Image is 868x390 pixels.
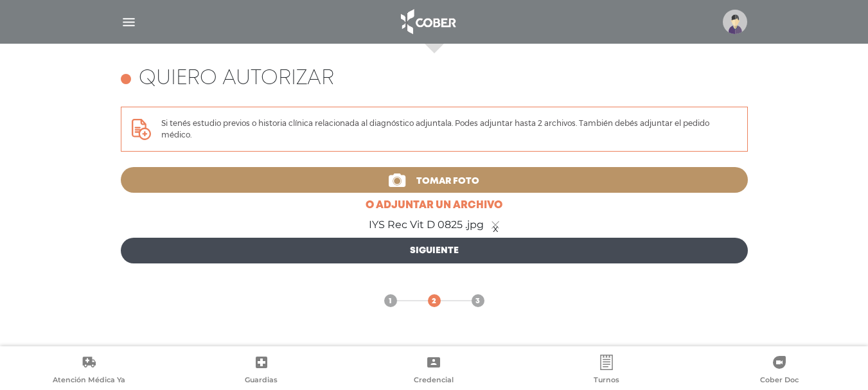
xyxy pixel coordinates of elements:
[139,67,334,91] h4: Quiero autorizar
[389,296,392,307] span: 1
[161,118,737,141] p: Si tenés estudio previos o historia clínica relacionada al diagnóstico adjuntala. Podes adjuntar ...
[760,375,799,387] span: Cober Doc
[414,375,454,387] span: Credencial
[475,296,480,307] span: 3
[416,177,479,186] span: Tomar foto
[394,6,461,37] img: logo_cober_home-white.png
[693,355,865,387] a: Cober Doc
[432,296,436,307] span: 2
[384,294,397,307] a: 1
[3,355,175,387] a: Atención Médica Ya
[121,167,748,193] a: Tomar foto
[369,221,484,229] span: IYS Rec Vit D 0825 .jpg
[121,14,137,30] img: Cober_menu-lines-white.svg
[245,375,278,387] span: Guardias
[428,294,441,307] a: 2
[175,355,348,387] a: Guardias
[520,355,693,387] a: Turnos
[472,294,484,307] a: 3
[121,198,748,213] a: o adjuntar un archivo
[121,238,748,263] a: Siguiente
[492,221,499,229] a: x
[723,10,747,34] img: profile-placeholder.svg
[53,375,125,387] span: Atención Médica Ya
[348,355,520,387] a: Credencial
[594,375,619,387] span: Turnos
